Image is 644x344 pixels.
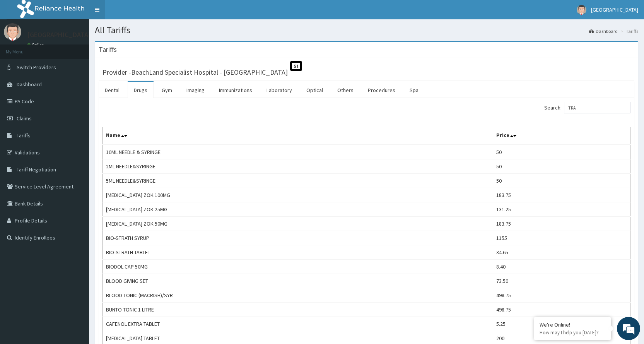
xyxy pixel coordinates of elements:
td: 1155 [493,231,630,245]
td: BUNTO TONIC 1 LITRE [103,303,493,317]
label: Search: [544,102,630,113]
h1: All Tariffs [95,25,638,35]
td: BLOOD TONIC (MACRISH)/SYR [103,288,493,303]
a: Others [331,82,360,98]
span: Claims [17,115,32,122]
a: Imaging [180,82,211,98]
td: 2ML NEEDLE&SYRINGE [103,159,493,174]
td: 183.75 [493,188,630,202]
span: [GEOGRAPHIC_DATA] [591,6,638,13]
a: Dental [99,82,126,98]
td: CAFENOL EXTRA TABLET [103,317,493,331]
th: Name [103,127,493,145]
a: Online [27,42,46,48]
p: How may I help you today? [540,329,605,336]
td: 183.75 [493,217,630,231]
td: 498.75 [493,303,630,317]
td: 498.75 [493,288,630,303]
td: 8.40 [493,260,630,274]
td: 73.50 [493,274,630,288]
span: Tariffs [17,132,31,139]
div: We're Online! [540,321,605,328]
div: Minimize live chat window [127,4,145,22]
h3: Provider - BeachLand Specialist Hospital - [GEOGRAPHIC_DATA] [102,69,288,76]
td: [MEDICAL_DATA] ZOK 50MG [103,217,493,231]
a: Immunizations [213,82,258,98]
span: Tariff Negotiation [17,166,56,173]
td: BIO-STRATH SYRUP [103,231,493,245]
td: 5.25 [493,317,630,331]
a: Spa [403,82,425,98]
a: Laboratory [260,82,298,98]
a: Dashboard [589,28,618,34]
img: User Image [577,5,586,15]
td: 50 [493,159,630,174]
td: 34.65 [493,245,630,260]
img: d_794563401_company_1708531726252_794563401 [14,39,31,58]
span: St [290,61,302,71]
a: Gym [155,82,178,98]
td: BIO-STRATH TABLET [103,245,493,260]
span: We're online! [45,98,107,176]
a: Procedures [362,82,401,98]
a: Optical [300,82,329,98]
p: [GEOGRAPHIC_DATA] [27,31,91,38]
td: 50 [493,174,630,188]
td: 10ML NEEDLE & SYRINGE [103,145,493,159]
td: 131.25 [493,202,630,217]
td: BIODOL CAP 50MG [103,260,493,274]
th: Price [493,127,630,145]
a: Drugs [128,82,154,98]
span: Switch Providers [17,64,56,71]
td: 5ML NEEDLE&SYRINGE [103,174,493,188]
span: Dashboard [17,81,42,88]
textarea: Type your message and hit 'Enter' [4,211,147,238]
div: Chat with us now [40,43,130,53]
td: 50 [493,145,630,159]
h3: Tariffs [99,46,117,53]
td: [MEDICAL_DATA] ZOK 25MG [103,202,493,217]
td: BLOOD GIVING SET [103,274,493,288]
td: [MEDICAL_DATA] ZOK 100MG [103,188,493,202]
li: Tariffs [618,28,638,34]
input: Search: [564,102,630,113]
img: User Image [4,23,21,41]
